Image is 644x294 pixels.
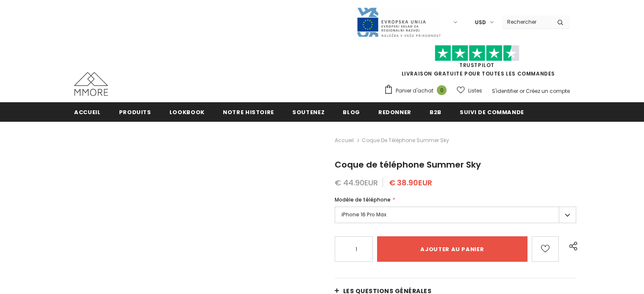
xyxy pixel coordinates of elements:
a: Blog [343,102,360,121]
a: Panier d'achat 0 [384,84,451,97]
a: Accueil [335,135,354,146]
label: iPhone 16 Pro Max [335,207,576,223]
input: Ajouter au panier [377,236,528,262]
span: Accueil [74,108,101,116]
span: Coque de téléphone Summer Sky [362,135,449,146]
span: Panier d'achat [396,87,433,95]
span: LIVRAISON GRATUITE POUR TOUTES LES COMMANDES [384,49,570,77]
img: Cas MMORE [74,72,108,96]
span: Coque de téléphone Summer Sky [335,159,481,171]
a: Suivi de commande [460,102,524,121]
span: soutenez [292,108,325,116]
a: Javni Razpis [356,18,441,25]
input: Search Site [502,16,551,28]
img: Javni Razpis [356,7,441,38]
a: TrustPilot [459,62,494,69]
span: B2B [430,108,441,116]
a: Lookbook [169,102,205,121]
img: Faites confiance aux étoiles pilotes [435,45,519,62]
span: Blog [343,108,360,116]
span: Listes [468,87,482,95]
a: B2B [430,102,441,121]
span: € 44.90EUR [335,177,378,188]
a: Créez un compte [526,87,570,95]
span: or [519,87,525,95]
span: Notre histoire [223,108,274,116]
span: 0 [437,85,447,95]
span: € 38.90EUR [389,177,432,188]
span: Produits [119,108,151,116]
a: Produits [119,102,151,121]
a: soutenez [292,102,325,121]
a: Listes [457,83,482,98]
span: Redonner [378,108,411,116]
span: Lookbook [169,108,205,116]
a: Accueil [74,102,101,121]
span: Suivi de commande [460,108,524,116]
a: Redonner [378,102,411,121]
span: USD [475,18,486,27]
a: S'identifier [492,87,518,95]
a: Notre histoire [223,102,274,121]
span: Modèle de téléphone [335,196,391,203]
